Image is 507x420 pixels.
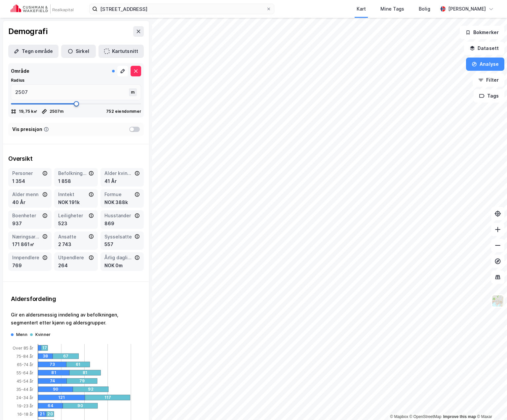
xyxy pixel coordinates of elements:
[58,198,94,206] div: NOK 191k
[58,220,94,228] div: 523
[16,395,33,400] tspan: 24-34 år
[35,332,51,337] div: Kvinner
[53,387,88,392] div: 90
[17,403,33,408] tspan: 19-23 år
[380,5,404,13] div: Mine Tags
[58,395,105,400] div: 121
[61,45,96,58] button: Sirkel
[76,362,99,367] div: 61
[79,378,110,384] div: 79
[48,403,72,408] div: 64
[17,370,33,375] tspan: 55-64 år
[17,412,33,417] tspan: 16-18 år
[8,26,47,37] div: Demografi
[12,125,42,133] div: Vis presisjon
[129,88,137,96] div: m
[12,198,48,206] div: 40 År
[11,85,130,100] input: m
[8,155,144,163] div: Oversikt
[12,190,41,198] div: Alder menn
[104,212,133,220] div: Husstander
[12,177,48,185] div: 1 354
[97,4,266,14] input: Søk på adresse, matrikkel, gårdeiere, leietakere eller personer
[58,254,87,262] div: Utpendlere
[43,354,57,359] div: 38
[12,169,41,177] div: Personer
[47,411,55,417] div: 20
[42,345,49,351] div: 17
[40,411,48,417] div: 21
[104,233,133,241] div: Sysselsatte
[50,109,64,114] div: 2507 m
[104,177,140,185] div: 41 År
[491,295,504,307] img: Z
[104,240,140,248] div: 557
[58,190,87,198] div: Inntekt
[50,378,79,384] div: 74
[77,403,112,408] div: 90
[13,346,33,351] tspan: Over 85 år
[11,295,141,303] div: Aldersfordeling
[474,89,504,103] button: Tags
[473,73,504,87] button: Filter
[16,387,33,392] tspan: 35-44 år
[443,414,476,419] a: Improve this map
[83,370,114,375] div: 81
[17,362,33,367] tspan: 65-74 år
[12,233,41,241] div: Næringsareal
[17,354,33,359] tspan: 75-84 år
[88,387,124,392] div: 92
[104,220,140,228] div: 869
[474,388,507,420] iframe: Chat Widget
[58,233,87,241] div: Ansatte
[98,45,144,58] button: Kartutsnitt
[106,109,141,114] div: 752 eiendommer
[104,254,133,262] div: Årlig dagligvareforbruk
[58,212,87,220] div: Leiligheter
[466,58,504,71] button: Analyse
[58,262,94,270] div: 264
[11,78,141,83] div: Radius
[104,190,133,198] div: Formue
[12,220,48,228] div: 937
[12,254,41,262] div: Innpendlere
[58,177,94,185] div: 1 858
[12,262,48,270] div: 769
[12,212,41,220] div: Boenheter
[63,354,89,359] div: 67
[50,362,78,367] div: 73
[104,262,140,270] div: NOK 0m
[390,414,408,419] a: Mapbox
[448,5,486,13] div: [PERSON_NAME]
[357,5,366,13] div: Kart
[11,311,141,327] div: Gir en aldersmessig inndeling av befolkningen, segmentert etter kjønn og aldersgrupper.
[11,67,29,75] div: Område
[51,370,83,375] div: 81
[474,388,507,420] div: Kontrollprogram for chat
[58,240,94,248] div: 2 743
[464,42,504,55] button: Datasett
[58,169,87,177] div: Befolkning dagtid
[19,109,38,114] div: 19,75 k㎡
[409,414,442,419] a: OpenStreetMap
[460,26,504,39] button: Bokmerker
[17,379,33,384] tspan: 45-54 år
[16,332,27,337] div: Menn
[8,45,58,58] button: Tegn område
[12,240,48,248] div: 171 861㎡
[419,5,430,13] div: Bolig
[104,198,140,206] div: NOK 388k
[104,169,133,177] div: Alder kvinner
[104,395,150,400] div: 117
[11,4,73,14] img: cushman-wakefield-realkapital-logo.202ea83816669bd177139c58696a8fa1.svg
